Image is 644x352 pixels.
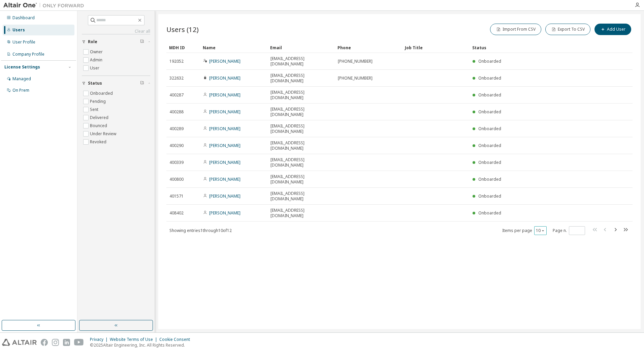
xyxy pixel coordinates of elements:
[74,339,84,346] img: youtube.svg
[270,90,332,100] span: [EMAIL_ADDRESS][DOMAIN_NAME]
[90,337,110,342] div: Privacy
[41,339,48,346] img: facebook.svg
[478,58,501,64] span: Onboarded
[169,92,184,98] span: 400287
[270,56,332,67] span: [EMAIL_ADDRESS][DOMAIN_NAME]
[338,59,373,64] span: [PHONE_NUMBER]
[545,24,590,35] button: Export To CSV
[12,27,25,33] div: Users
[536,228,545,233] button: 10
[338,76,373,81] span: [PHONE_NUMBER]
[502,226,547,235] span: Items per page
[270,140,332,151] span: [EMAIL_ADDRESS][DOMAIN_NAME]
[12,15,35,21] div: Dashboard
[478,92,501,98] span: Onboarded
[209,193,240,199] a: [PERSON_NAME]
[478,143,501,148] span: Onboarded
[478,159,501,165] span: Onboarded
[12,52,44,57] div: Company Profile
[209,92,240,98] a: [PERSON_NAME]
[88,81,102,86] span: Status
[472,42,598,53] div: Status
[140,81,144,86] span: Clear filter
[82,34,150,49] button: Role
[169,42,197,53] div: MDH ID
[90,97,107,106] label: Pending
[90,122,108,130] label: Bounced
[90,64,101,72] label: User
[169,228,232,233] span: Showing entries 1 through 10 of 12
[209,210,240,216] a: [PERSON_NAME]
[270,208,332,218] span: [EMAIL_ADDRESS][DOMAIN_NAME]
[3,2,88,9] img: Altair One
[4,64,40,70] div: License Settings
[594,24,631,35] button: Add User
[90,106,100,114] label: Sent
[270,42,332,53] div: Email
[209,126,240,131] a: [PERSON_NAME]
[478,109,501,115] span: Onboarded
[166,25,199,34] span: Users (12)
[209,109,240,115] a: [PERSON_NAME]
[337,42,399,53] div: Phone
[478,176,501,182] span: Onboarded
[110,337,159,342] div: Website Terms of Use
[169,109,184,115] span: 400288
[209,58,240,64] a: [PERSON_NAME]
[90,130,118,138] label: Under Review
[90,114,110,122] label: Delivered
[52,339,59,346] img: instagram.svg
[169,143,184,148] span: 400290
[169,126,184,131] span: 400289
[82,29,150,34] a: Clear all
[90,89,114,97] label: Onboarded
[405,42,467,53] div: Job Title
[209,143,240,148] a: [PERSON_NAME]
[90,48,104,56] label: Owner
[478,210,501,216] span: Onboarded
[82,76,150,91] button: Status
[270,73,332,84] span: [EMAIL_ADDRESS][DOMAIN_NAME]
[159,337,194,342] div: Cookie Consent
[270,174,332,185] span: [EMAIL_ADDRESS][DOMAIN_NAME]
[478,126,501,131] span: Onboarded
[90,138,108,146] label: Revoked
[169,210,184,216] span: 408402
[209,75,240,81] a: [PERSON_NAME]
[140,39,144,45] span: Clear filter
[169,177,184,182] span: 400800
[90,342,194,348] p: © 2025 Altair Engineering, Inc. All Rights Reserved.
[12,76,31,82] div: Managed
[2,339,37,346] img: altair_logo.svg
[490,24,541,35] button: Import From CSV
[63,339,70,346] img: linkedin.svg
[209,176,240,182] a: [PERSON_NAME]
[12,39,35,45] div: User Profile
[478,75,501,81] span: Onboarded
[270,157,332,168] span: [EMAIL_ADDRESS][DOMAIN_NAME]
[270,191,332,202] span: [EMAIL_ADDRESS][DOMAIN_NAME]
[12,88,29,93] div: On Prem
[90,56,104,64] label: Admin
[169,194,184,199] span: 401571
[169,160,184,165] span: 400339
[169,76,184,81] span: 322632
[270,123,332,134] span: [EMAIL_ADDRESS][DOMAIN_NAME]
[203,42,265,53] div: Name
[553,226,585,235] span: Page n.
[88,39,97,45] span: Role
[209,159,240,165] a: [PERSON_NAME]
[270,107,332,117] span: [EMAIL_ADDRESS][DOMAIN_NAME]
[169,59,184,64] span: 192052
[478,193,501,199] span: Onboarded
